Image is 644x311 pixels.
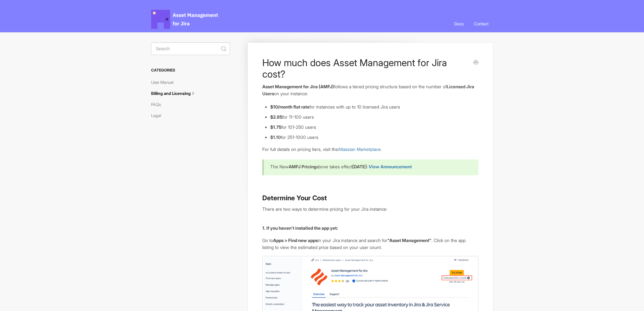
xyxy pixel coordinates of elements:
a: Atlassian Marketplace [338,146,381,152]
a: User Manual [151,77,178,87]
h3: Categories [151,65,230,76]
li: for instances with up to 10 licensed Jira users [270,103,478,110]
p: Go to in your Jira instance and search for . Click on the app listing to view the estimated price... [262,237,478,251]
strong: $10/month flat rate [270,104,309,109]
p: For full details on pricing tiers, visit the . [262,146,478,153]
p: There are two ways to determine pricing for your Jira instance: [262,206,478,213]
h3: Determine Your Cost [262,194,478,202]
li: for 251-1000 users [270,134,478,141]
b: AMFJ Pricing [289,164,316,169]
strong: $1.75 [270,124,281,130]
a: Print this Article [473,59,478,66]
a: Contact [469,15,493,32]
span: Asset Management for Jira Docs [151,10,219,29]
li: for 101-250 users [270,124,478,131]
strong: Asset Management for Jira (AMFJ) [262,84,334,89]
a: Legal [151,110,166,121]
a: Billing and Licensing [151,88,201,98]
a: View Announcement [369,164,412,169]
h1: How much does Asset Management for Jira cost? [262,57,469,80]
b: Licensed Jira Users [262,84,474,96]
strong: Apps > Find new apps [273,238,318,243]
a: FAQs [151,99,166,109]
strong: $2.85 [270,114,282,120]
p: follows a tiered pricing structure based on the number of on your instance: [262,83,478,97]
strong: "Asset Management" [387,238,431,243]
input: Search [151,42,230,55]
b: $1.10 [270,134,281,140]
b: [DATE] [352,164,367,169]
li: for 11–100 users [270,114,478,121]
p: The New above takes effect - [270,163,470,170]
a: Docs [450,15,468,32]
strong: 1. If you haven't installed the app yet: [262,225,338,231]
